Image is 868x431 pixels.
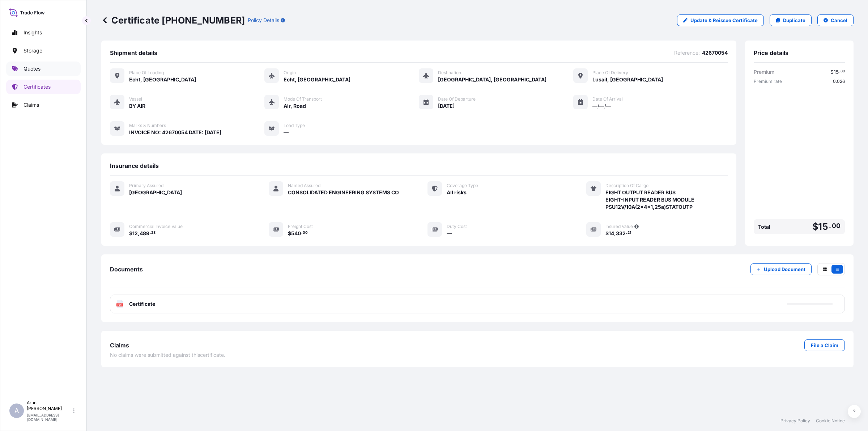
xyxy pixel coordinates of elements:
[27,400,72,411] p: Arun [PERSON_NAME]
[101,14,245,26] p: Certificate [PHONE_NUMBER]
[818,222,828,231] span: 15
[129,129,221,136] span: INVOICE NO: 42670054 DATE: [DATE]
[592,70,628,76] span: Place of Delivery
[129,189,182,196] span: [GEOGRAPHIC_DATA]
[132,231,138,236] span: 12
[248,17,279,24] p: Policy Details
[24,101,39,109] p: Claims
[129,300,155,308] span: Certificate
[592,102,611,110] span: —/—/—
[6,43,81,58] a: Storage
[24,47,42,54] p: Storage
[816,418,845,424] a: Cookie Notice
[830,69,834,75] span: $
[6,25,81,40] a: Insights
[605,224,633,229] span: Insured Value
[150,232,151,234] span: .
[834,69,839,75] span: 15
[118,304,122,306] text: PDF
[605,189,695,211] span: EIGHT OUTPUT READER BUS EIGHT-INPUT READER BUS MODULE PSU12V/10A(2x4x1,25a)STATOUTP
[829,224,831,228] span: .
[817,14,854,26] button: Cancel
[303,232,308,234] span: 00
[6,98,81,112] a: Claims
[24,29,42,36] p: Insights
[770,14,812,26] a: Duplicate
[750,263,812,275] button: Upload Document
[812,222,818,231] span: $
[129,231,132,236] span: $
[804,339,845,351] a: File a Claim
[151,232,156,234] span: 28
[592,76,663,83] span: Lusail, [GEOGRAPHIC_DATA]
[627,232,631,234] span: 21
[605,231,609,236] span: $
[754,68,774,76] span: Premium
[438,70,461,76] span: Destination
[288,189,399,196] span: CONSOLIDATED ENGINEERING SYSTEMS CO
[780,418,810,424] a: Privacy Policy
[27,413,72,422] p: [EMAIL_ADDRESS][DOMAIN_NAME]
[702,49,728,56] span: 42670054
[24,65,41,72] p: Quotes
[110,342,129,349] span: Claims
[291,231,301,236] span: 540
[110,162,159,169] span: Insurance details
[758,223,770,231] span: Total
[690,17,758,24] p: Update & Reissue Certificate
[754,49,788,56] span: Price details
[129,224,183,229] span: Commercial Invoice Value
[110,351,225,359] span: No claims were submitted against this certificate .
[447,189,467,196] span: All risks
[284,129,289,136] span: —
[288,183,320,189] span: Named Assured
[764,266,805,273] p: Upload Document
[288,231,291,236] span: $
[831,17,847,24] p: Cancel
[284,123,305,128] span: Load Type
[447,224,467,229] span: Duty Cost
[6,62,81,76] a: Quotes
[284,70,296,76] span: Origin
[438,96,476,102] span: Date of Departure
[447,230,452,237] span: —
[616,231,626,236] span: 332
[438,102,455,110] span: [DATE]
[129,102,145,110] span: BY AIR
[129,96,142,102] span: Vessel
[284,102,306,110] span: Air, Road
[284,96,322,102] span: Mode of Transport
[129,70,164,76] span: Place of Loading
[110,266,143,273] span: Documents
[110,49,157,56] span: Shipment details
[605,183,648,189] span: Description Of Cargo
[301,232,302,234] span: .
[609,231,614,236] span: 14
[129,183,163,189] span: Primary Assured
[138,231,140,236] span: ,
[24,83,51,90] p: Certificates
[288,224,313,229] span: Freight Cost
[129,123,166,128] span: Marks & Numbers
[129,76,196,83] span: Echt, [GEOGRAPHIC_DATA]
[626,232,627,234] span: .
[833,79,845,84] span: 0.026
[614,231,616,236] span: ,
[811,342,838,349] p: File a Claim
[592,96,623,102] span: Date of Arrival
[284,76,350,83] span: Echt, [GEOGRAPHIC_DATA]
[832,224,841,228] span: 00
[841,70,845,73] span: 00
[14,407,19,414] span: A
[783,17,805,24] p: Duplicate
[677,14,764,26] a: Update & Reissue Certificate
[839,70,840,73] span: .
[674,49,700,56] span: Reference :
[438,76,546,83] span: [GEOGRAPHIC_DATA], [GEOGRAPHIC_DATA]
[447,183,478,189] span: Coverage Type
[754,79,782,84] span: Premium rate
[6,80,81,94] a: Certificates
[140,231,149,236] span: 489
